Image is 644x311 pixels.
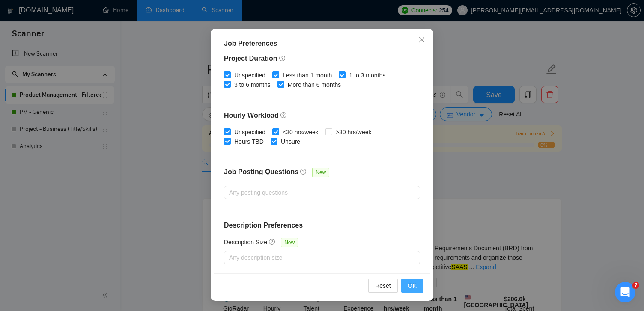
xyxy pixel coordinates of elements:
iframe: Intercom live chat [615,282,635,302]
span: Unspecified [231,71,269,80]
h5: Description Size [224,237,267,247]
span: Less than 1 month [279,71,335,80]
span: question-circle [280,112,287,118]
h4: Description Preferences [224,220,420,231]
span: >30 hrs/week [332,127,375,137]
button: Reset [368,279,398,293]
div: Job Preferences [224,39,420,49]
span: question-circle [279,55,286,62]
button: OK [401,279,423,293]
span: Unsure [277,137,304,146]
span: close [418,36,425,43]
span: question-circle [269,238,276,245]
span: OK [408,281,417,290]
span: 3 to 6 months [231,80,274,89]
span: Unspecified [231,127,269,137]
span: New [312,168,329,177]
span: 7 [632,282,639,289]
h4: Job Posting Questions [224,167,298,177]
span: 1 to 3 months [346,71,389,80]
span: Reset [375,281,391,290]
h4: Project Duration [224,53,420,64]
span: <30 hrs/week [279,127,322,137]
span: More than 6 months [284,80,345,89]
span: Hours TBD [231,137,267,146]
span: question-circle [300,168,307,175]
h4: Hourly Workload [224,110,420,121]
span: New [281,238,298,247]
button: Close [410,29,433,52]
